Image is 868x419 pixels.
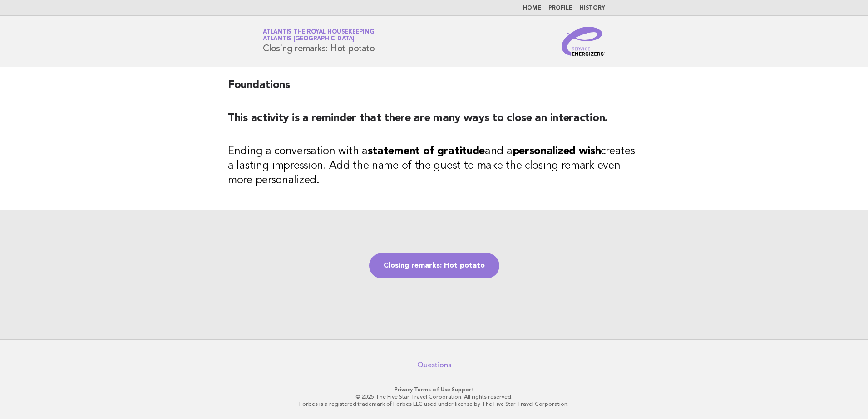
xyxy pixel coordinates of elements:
[395,386,413,393] a: Privacy
[523,5,541,11] a: Home
[580,5,605,11] a: History
[548,5,572,11] a: Profile
[156,386,712,393] p: · ·
[513,146,601,157] strong: personalized wish
[228,111,640,133] h2: This activity is a reminder that there are many ways to close an interaction.
[263,29,375,53] h1: Closing remarks: Hot potato
[368,146,485,157] strong: statement of gratitude
[452,386,474,393] a: Support
[369,253,499,278] a: Closing remarks: Hot potato
[263,36,355,42] span: Atlantis [GEOGRAPHIC_DATA]
[156,393,712,400] p: © 2025 The Five Star Travel Corporation. All rights reserved.
[417,361,451,370] a: Questions
[156,400,712,408] p: Forbes is a registered trademark of Forbes LLC used under license by The Five Star Travel Corpora...
[228,78,640,100] h2: Foundations
[228,144,640,188] h3: Ending a conversation with a and a creates a lasting impression. Add the name of the guest to mak...
[263,29,374,42] a: Atlantis the Royal HousekeepingAtlantis [GEOGRAPHIC_DATA]
[414,386,450,393] a: Terms of Use
[562,27,605,56] img: Service Energizers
